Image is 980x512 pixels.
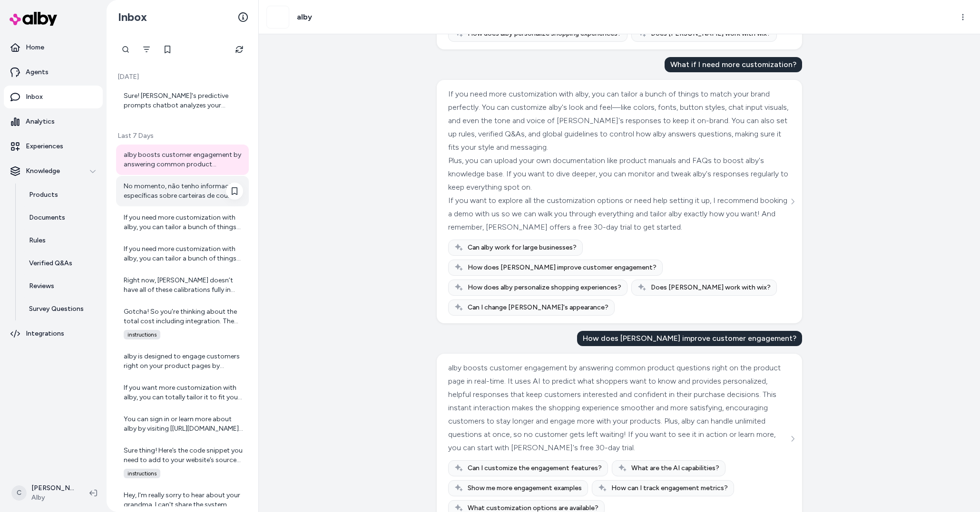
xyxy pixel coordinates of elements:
p: Reviews [29,281,54,291]
button: Refresh [230,40,249,59]
img: alby.com [267,6,289,28]
div: Right now, [PERSON_NAME] doesn’t have all of these calibrations fully in place yet—especially the... [124,276,243,295]
span: instructions [124,469,160,478]
a: If you want more customization with alby, you can totally tailor it to fit your brand's style and... [116,377,249,408]
p: Inbox [26,92,43,102]
div: If you need more customization with alby, you can tailor a bunch of things to match your brand pe... [448,87,788,154]
p: Agents [26,68,49,77]
a: Agents [4,61,103,84]
p: Documents [29,213,65,222]
a: You can sign in or learn more about alby by visiting [[URL][DOMAIN_NAME]]([URL][DOMAIN_NAME]). If... [116,409,249,439]
div: If you want to explore all the customization options or need help setting it up, I recommend book... [448,194,788,234]
h3: alby [297,11,312,23]
span: What are the AI capabilities? [631,464,719,473]
div: You can sign in or learn more about alby by visiting [[URL][DOMAIN_NAME]]([URL][DOMAIN_NAME]). If... [124,415,243,434]
a: If you need more customization with alby, you can tailor a bunch of things to match your brand pe... [116,239,249,269]
div: If you need more customization with alby, you can tailor a bunch of things to match your brand pe... [124,244,243,263]
span: C [11,485,27,501]
div: No momento, não tenho informações específicas sobre carteiras de couro no catálogo. Mas posso te ... [124,182,243,201]
a: Gotcha! So you’re thinking about the total cost including integration. The integration cost can v... [116,301,249,345]
span: Can alby work for large businesses? [468,243,577,252]
a: Sure thing! Here’s the code snippet you need to add to your website’s source code, typically just... [116,440,249,484]
p: Knowledge [26,166,60,176]
a: Reviews [20,275,103,298]
img: alby Logo [10,12,57,26]
a: If you need more customization with alby, you can tailor a bunch of things to match your brand pe... [116,207,249,238]
div: What if I need more customization? [665,57,802,72]
a: alby boosts customer engagement by answering common product questions right on the product page i... [116,145,249,175]
a: Analytics [4,110,103,133]
div: Sure thing! Here’s the code snippet you need to add to your website’s source code, typically just... [124,446,243,465]
span: How does [PERSON_NAME] improve customer engagement? [468,263,657,272]
a: Experiences [4,135,103,158]
a: Integrations [4,322,103,345]
div: alby boosts customer engagement by answering common product questions right on the product page i... [124,150,243,169]
div: Hey, I'm really sorry to hear about your grandma. I can't share the system prompt, but I'm here t... [124,491,243,510]
button: Filter [137,40,156,59]
button: See more [787,196,798,207]
a: Verified Q&As [20,252,103,275]
div: Sure! [PERSON_NAME]'s predictive prompts chatbot analyzes your product and live purchase data to ... [124,91,243,110]
span: Can I change [PERSON_NAME]'s appearance? [468,303,608,312]
p: Rules [29,236,46,245]
a: Survey Questions [20,298,103,320]
div: If you need more customization with alby, you can tailor a bunch of things to match your brand pe... [124,213,243,232]
span: How does alby personalize shopping experiences? [468,283,621,292]
p: Survey Questions [29,304,84,314]
a: Right now, [PERSON_NAME] doesn’t have all of these calibrations fully in place yet—especially the... [116,270,249,300]
span: instructions [124,330,160,339]
a: No momento, não tenho informações específicas sobre carteiras de couro no catálogo. Mas posso te ... [116,176,249,206]
p: Integrations [26,329,64,338]
span: Alby [31,493,74,502]
div: How does [PERSON_NAME] improve customer engagement? [577,331,802,346]
h2: Inbox [118,10,147,24]
div: Plus, you can upload your own documentation like product manuals and FAQs to boost alby's knowled... [448,154,788,194]
p: [PERSON_NAME] [31,483,74,493]
a: Inbox [4,86,103,108]
p: Analytics [26,117,55,126]
span: Does [PERSON_NAME] work with wix? [651,283,771,292]
button: See more [787,433,798,444]
div: alby is designed to engage customers right on your product pages by anticipating and answering th... [124,352,243,371]
button: C[PERSON_NAME]Alby [6,478,82,508]
span: Can I customize the engagement features? [468,464,602,473]
p: [DATE] [116,72,249,82]
div: Gotcha! So you’re thinking about the total cost including integration. The integration cost can v... [124,307,243,326]
a: Documents [20,206,103,229]
p: Experiences [26,142,63,151]
a: Products [20,184,103,206]
button: Knowledge [4,160,103,183]
p: Products [29,190,58,200]
span: Show me more engagement examples [468,483,582,493]
a: Sure! [PERSON_NAME]'s predictive prompts chatbot analyzes your product and live purchase data to ... [116,86,249,116]
div: alby boosts customer engagement by answering common product questions right on the product page i... [448,361,788,454]
span: How can I track engagement metrics? [611,483,728,493]
p: Verified Q&As [29,259,72,268]
a: Home [4,36,103,59]
p: Last 7 Days [116,131,249,141]
p: Home [26,43,44,52]
a: alby is designed to engage customers right on your product pages by anticipating and answering th... [116,346,249,377]
div: If you want more customization with alby, you can totally tailor it to fit your brand's style and... [124,383,243,402]
a: Rules [20,229,103,252]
